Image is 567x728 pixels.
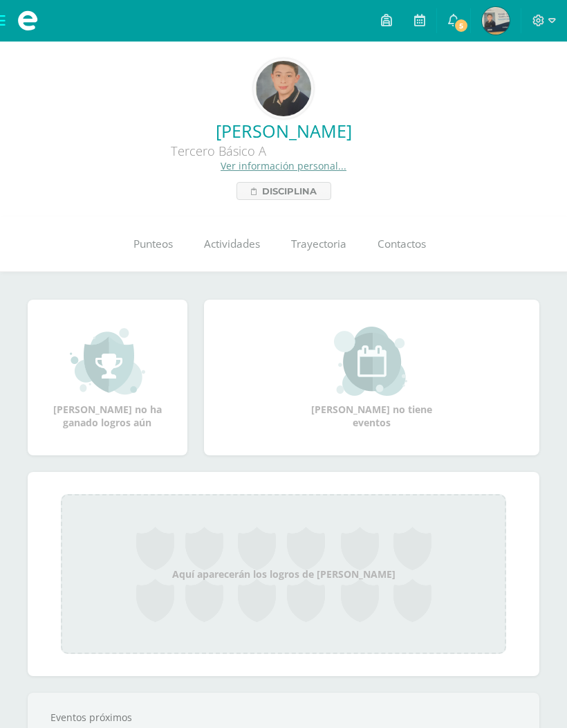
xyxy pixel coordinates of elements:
[221,159,346,172] a: Ver información personal...
[204,237,260,251] span: Actividades
[334,327,409,396] img: event_small.png
[70,327,145,396] img: achievement_small.png
[275,217,362,272] a: Trayectoria
[302,327,440,429] div: [PERSON_NAME] no tiene eventos
[118,217,188,272] a: Punteos
[133,237,173,251] span: Punteos
[188,217,275,272] a: Actividades
[41,327,174,429] div: [PERSON_NAME] no ha ganado logros aún
[11,119,556,143] a: [PERSON_NAME]
[454,18,469,33] span: 5
[45,711,522,724] div: Eventos próximos
[378,237,426,251] span: Contactos
[262,183,317,199] span: Disciplina
[256,61,311,116] img: 0c13aff47b82536a9826d75af14675d7.png
[11,143,426,159] div: Tercero Básico A
[61,494,506,654] div: Aquí aparecerán los logros de [PERSON_NAME]
[362,217,441,272] a: Contactos
[482,7,510,35] img: 4dd5683d7fb23a58703511a3a1885a18.png
[236,182,331,200] a: Disciplina
[291,237,346,251] span: Trayectoria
